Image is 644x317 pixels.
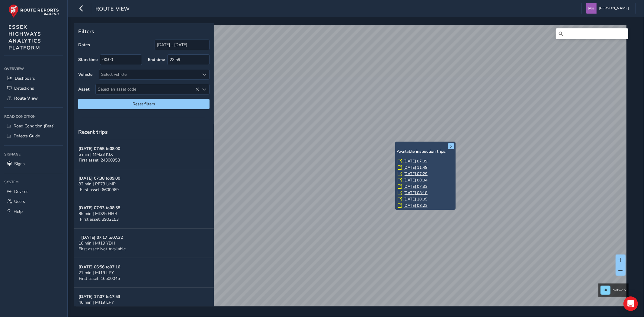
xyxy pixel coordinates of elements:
span: First asset: Not Available [78,246,126,252]
span: Help [14,209,23,214]
span: 85 min | MD25 HHR [78,211,117,216]
span: Users [14,199,25,204]
span: 21 min | MJ19 LPY [78,270,114,276]
a: [DATE] 08:04 [403,178,428,183]
span: 82 min | PF73 UMR [78,181,116,187]
a: Defects Guide [4,131,63,141]
strong: [DATE] 07:38 to 09:00 [78,175,120,181]
a: Dashboard [4,73,63,83]
span: Signs [14,161,25,167]
span: First asset: 3902153 [80,216,119,222]
span: Recent trips [78,128,108,136]
a: Devices [4,187,63,197]
strong: [DATE] 07:33 to 08:58 [78,205,120,211]
span: Dashboard [15,75,35,81]
a: [DATE] 07:32 [403,184,428,189]
label: Dates [78,42,90,48]
span: ESSEX HIGHWAYS ANALYTICS PLATFORM [8,24,41,51]
button: [PERSON_NAME] [586,3,631,14]
a: Detections [4,83,63,93]
span: Select an asset code [96,84,199,94]
label: Start time [78,57,98,62]
button: x [448,143,454,149]
canvas: Map [76,25,626,313]
a: Route View [4,93,63,103]
a: Users [4,197,63,207]
span: Defects Guide [14,133,40,139]
h6: Available inspection trips: [397,149,454,154]
label: End time [148,57,165,62]
div: Signage [4,150,63,159]
span: First asset: 6600969 [80,187,119,193]
a: Road Condition (Beta) [4,121,63,131]
a: [DATE] 10:05 [403,197,428,202]
input: Search [556,28,628,39]
span: Devices [14,189,28,194]
a: [DATE] 07:29 [403,171,428,177]
span: First asset: 24300958 [79,157,120,163]
span: 16 min | MJ19 YDH [78,240,115,246]
div: Overview [4,64,63,73]
div: Open Intercom Messenger [623,296,638,311]
span: First asset: 6601230 [80,305,119,311]
button: [DATE] 07:33 to08:5885 min | MD25 HHRFirst asset: 3902153 [74,199,214,229]
span: First asset: 16500045 [79,276,120,281]
button: [DATE] 07:17 to07:3216 min | MJ19 YDHFirst asset: Not Available [74,229,214,258]
div: Road Condition [4,112,63,121]
span: Network [613,288,626,293]
label: Vehicle [78,72,93,77]
a: Help [4,207,63,216]
span: Reset filters [83,101,205,107]
strong: [DATE] 06:56 to 07:16 [78,264,120,270]
strong: [DATE] 07:17 to 07:32 [81,235,123,240]
span: route-view [95,5,130,14]
a: [DATE] 08:18 [403,190,428,196]
button: Reset filters [78,99,210,109]
img: rr logo [8,4,59,18]
button: [DATE] 07:38 to09:0082 min | PF73 UMRFirst asset: 6600969 [74,169,214,199]
div: Select an asset code [199,84,209,94]
a: [DATE] 11:48 [403,165,428,170]
button: [DATE] 07:55 to08:005 min | MM23 KJXFirst asset: 24300958 [74,140,214,169]
span: 5 min | MM23 KJX [78,152,113,157]
div: Select vehicle [99,69,199,79]
p: Filters [78,27,210,35]
a: Signs [4,159,63,169]
span: 46 min | MJ19 LPY [78,299,114,305]
span: Detections [14,85,34,91]
a: [DATE] 08:22 [403,203,428,208]
span: [PERSON_NAME] [599,3,629,14]
span: Road Condition (Beta) [14,123,55,129]
div: System [4,178,63,187]
span: Route View [14,95,38,101]
strong: [DATE] 17:07 to 17:53 [78,294,120,299]
img: diamond-layout [586,3,597,14]
label: Asset [78,86,89,92]
button: [DATE] 06:56 to07:1621 min | MJ19 LPYFirst asset: 16500045 [74,258,214,288]
a: [DATE] 07:09 [403,158,428,164]
strong: [DATE] 07:55 to 08:00 [78,146,120,152]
